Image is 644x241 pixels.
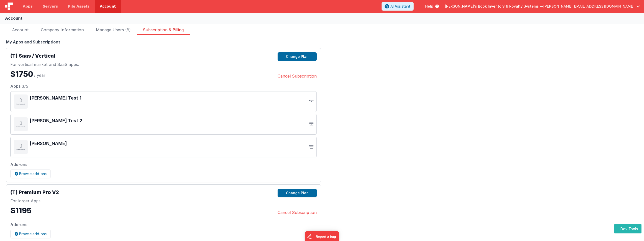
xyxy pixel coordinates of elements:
[10,198,59,204] div: For larger Apps
[30,94,307,102] div: [PERSON_NAME] Test 1
[68,4,90,9] span: File Assets
[10,170,51,178] button: Browse add‑ons
[10,61,79,67] div: For vertical market and SaaS apps.
[143,27,184,33] span: Subscription & Billing
[5,15,22,21] div: Account
[278,73,317,79] a: Cancel Subscription
[96,27,131,35] span: Manage Users (8)
[19,232,47,236] span: Browse add‑ons
[10,52,79,59] h2: (T) Saas / Vertical
[10,81,317,89] div: Apps 3/5
[41,27,84,35] span: Company Information
[23,4,33,9] span: Apps
[19,172,47,176] span: Browse add‑ons
[614,224,641,233] button: Dev Tools
[425,4,433,9] span: Help
[390,4,410,9] span: AI Assistant
[445,4,543,9] span: [PERSON_NAME]'s Book Inventory & Royalty Systems —
[382,2,414,11] button: AI Assistant
[34,72,45,78] span: / year
[43,4,58,9] span: Servers
[10,222,28,228] div: Add-ons
[10,230,51,238] button: Browse add‑ons
[12,27,29,35] span: Account
[278,189,317,197] button: Change Plan
[10,69,33,79] span: $1750
[6,39,321,45] div: My Apps and Subscriptions
[10,206,32,215] span: $1195
[10,189,59,196] h2: (T) Premium Pro V2
[278,52,317,61] button: Change Plan
[543,4,634,9] span: [PERSON_NAME][EMAIL_ADDRESS][DOMAIN_NAME]
[445,4,640,9] button: [PERSON_NAME]'s Book Inventory & Royalty Systems — [PERSON_NAME][EMAIL_ADDRESS][DOMAIN_NAME]
[278,209,317,215] a: Cancel Subscription
[30,140,307,147] div: [PERSON_NAME]
[30,117,307,124] div: [PERSON_NAME] Test 2
[10,161,28,167] div: Add-ons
